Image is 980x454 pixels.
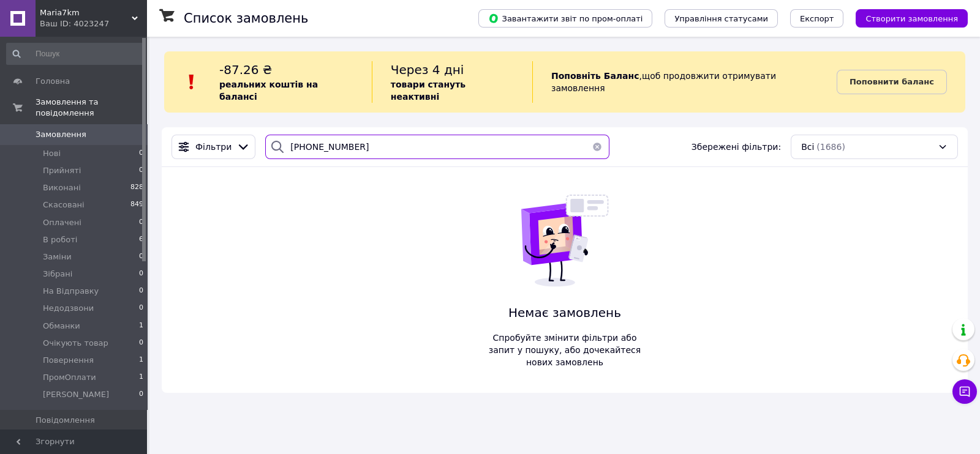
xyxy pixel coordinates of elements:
span: Maria7km [40,7,132,18]
span: Замовлення та повідомлення [36,97,147,119]
span: 849 [130,199,143,210]
span: Нові [43,148,61,159]
span: Немає замовлень [484,304,646,322]
span: (1686) [816,142,845,152]
span: ПромОплати [43,372,96,383]
button: Створити замовлення [856,9,968,28]
span: Прийняті [43,165,81,176]
span: Очікують товар [43,338,108,349]
span: Збережені фільтри: [692,141,781,153]
span: Головна [36,76,70,87]
span: -87.26 ₴ [219,62,272,77]
span: [PERSON_NAME] [43,389,109,400]
b: товари стануть неактивні [391,80,466,102]
span: 0 [139,269,143,280]
span: 6 [139,234,143,245]
b: Поповнити баланс [850,77,934,86]
span: Експорт [800,14,834,23]
div: Ваш ID: 4023247 [40,18,147,29]
span: 0 [139,303,143,314]
button: Завантажити звіт по пром-оплаті [478,9,652,28]
div: , щоб продовжити отримувати замовлення [532,61,837,103]
span: 0 [139,217,143,228]
span: Оплачені [43,217,81,228]
input: Пошук за номером замовлення, ПІБ покупця, номером телефону, Email, номером накладної [265,135,609,159]
button: Очистить [585,135,609,159]
span: 1 [139,321,143,332]
span: 0 [139,165,143,176]
h1: Список замовлень [184,11,308,26]
span: Повернення [43,355,94,366]
span: В роботі [43,234,77,245]
span: Зібрані [43,269,72,280]
a: Створити замовлення [843,13,968,23]
span: Управління статусами [674,14,768,23]
span: 0 [139,338,143,349]
span: Завантажити звіт по пром-оплаті [488,13,643,24]
span: Замовлення [36,129,86,140]
span: На Відправку [43,286,99,297]
span: Фільтри [195,141,232,153]
span: Всі [801,141,814,153]
span: Недодзвони [43,303,94,314]
span: 0 [139,286,143,297]
span: Виконані [43,182,81,193]
button: Експорт [790,9,844,28]
span: Створити замовлення [865,14,958,23]
span: Спробуйте змінити фільтри або запит у пошуку, або дочекайтеся нових замовлень [484,332,646,368]
span: 0 [139,251,143,262]
b: Поповніть Баланс [551,71,639,81]
span: Через 4 дні [391,62,464,77]
b: реальних коштів на балансі [219,80,318,102]
span: 828 [130,182,143,193]
span: Скасовані [43,199,85,210]
span: 1 [139,355,143,366]
button: Чат з покупцем [952,379,977,404]
input: Пошук [6,43,145,65]
span: Заміни [43,251,72,262]
a: Поповнити баланс [837,70,947,94]
img: :exclamation: [183,73,201,91]
span: 0 [139,148,143,159]
span: 0 [139,389,143,400]
span: Обманки [43,321,80,332]
span: 1 [139,372,143,383]
span: Повідомлення [36,415,95,426]
button: Управління статусами [665,9,778,28]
